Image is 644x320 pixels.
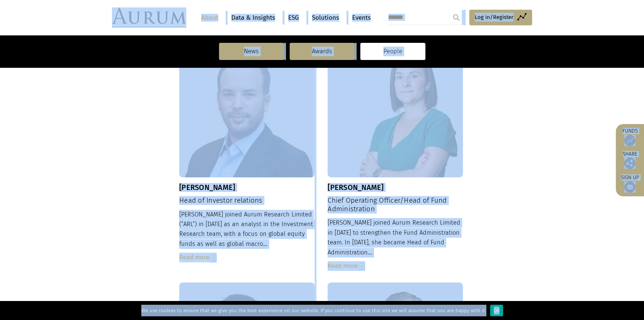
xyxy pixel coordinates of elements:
[360,43,425,60] a: People
[619,152,640,169] div: Share
[348,11,371,25] a: Events
[475,13,513,22] span: Log in/Register
[328,261,463,271] div: Read more
[328,218,463,271] div: [PERSON_NAME] joined Aurum Research Limited in [DATE] to strengthen the Fund Administration team....
[358,263,365,270] img: Read More
[179,253,315,262] div: Read more
[619,174,640,193] a: Sign up
[209,254,217,262] img: Read More
[112,7,186,28] img: Aurum
[308,11,343,25] a: Solutions
[624,158,635,169] img: Share this post
[219,43,284,60] a: News
[197,11,222,25] a: About
[449,10,464,25] input: Submit
[179,210,315,263] div: [PERSON_NAME] joined Aurum Research Limited (“ARL”) in [DATE] as an analyst in the Investment Res...
[290,43,355,60] a: Awards
[328,183,463,192] h3: [PERSON_NAME]
[624,135,635,146] img: Access Funds
[228,11,279,25] a: Data & Insights
[284,11,303,25] a: ESG
[490,305,503,316] div: Ok
[619,128,640,146] a: Funds
[179,196,315,205] h4: Head of Investor relations
[179,183,315,192] h3: [PERSON_NAME]
[624,181,635,193] img: Sign up to our newsletter
[469,10,532,25] a: Log in/Register
[328,196,463,213] h4: Chief Operating Officer/Head of Fund Administration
